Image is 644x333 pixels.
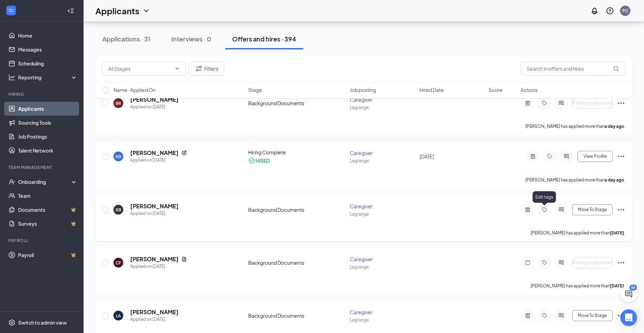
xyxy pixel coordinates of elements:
[605,177,624,183] b: a day ago
[524,313,532,318] svg: ActiveNote
[524,207,532,212] svg: ActiveNote
[18,189,78,203] a: Team
[18,217,78,231] a: SurveysCrown
[130,316,179,323] div: Applied on [DATE]
[116,154,121,160] div: KB
[545,154,554,159] svg: Tag
[18,29,78,42] a: Home
[18,248,78,262] a: PayrollCrown
[8,74,15,81] svg: Analysis
[248,157,255,164] svg: CheckmarkCircle
[181,256,187,262] svg: Document
[521,86,538,93] span: Actions
[195,64,203,73] svg: Filter
[350,309,415,316] div: Caregiver
[116,313,121,319] div: LA
[622,8,628,14] div: PC
[108,65,172,72] input: All Stages
[171,34,211,43] div: Interviews · 0
[130,255,179,263] h5: [PERSON_NAME]
[130,202,179,210] h5: [PERSON_NAME]
[419,153,434,160] span: [DATE]
[350,149,415,156] div: Caregiver
[562,154,571,159] svg: ActiveChat
[18,319,67,326] div: Switch to admin view
[8,164,76,170] div: Team Management
[130,157,187,164] div: Applied on [DATE]
[18,74,78,81] div: Reporting
[142,7,150,15] svg: ChevronDown
[557,207,565,212] svg: ActiveChat
[130,149,179,157] h5: [PERSON_NAME]
[256,157,270,164] div: HIRED
[248,149,346,156] div: Hiring Complete
[248,312,346,319] div: Background Documents
[8,178,15,185] svg: UserCheck
[248,259,346,266] div: Background Documents
[350,86,376,93] span: Job posting
[350,203,415,210] div: Caregiver
[557,260,565,265] svg: ActiveChat
[130,210,179,217] div: Applied on [DATE]
[18,203,78,217] a: DocumentsCrown
[350,317,415,323] div: Lagrange
[130,263,187,270] div: Applied on [DATE]
[525,123,625,129] p: [PERSON_NAME] has applied more than .
[617,258,625,267] svg: Ellipses
[181,150,187,156] svg: Reapply
[18,102,78,116] a: Applicants
[95,5,139,17] h1: Applicants
[610,283,624,288] b: [DATE]
[116,260,121,266] div: CF
[525,177,625,183] p: [PERSON_NAME] has applied more than .
[533,191,556,203] div: Edit tags
[610,230,624,235] b: [DATE]
[521,62,625,76] input: Search in offers and hires
[18,130,78,144] a: Job Postings
[605,124,624,129] b: a day ago
[174,66,180,71] svg: ChevronDown
[617,311,625,320] svg: Ellipses
[8,7,15,14] svg: WorkstreamLogo
[18,42,78,56] a: Messages
[531,283,625,289] p: [PERSON_NAME] has applied more than .
[419,86,444,93] span: Hired Date
[189,62,224,76] button: Filter Filters
[8,91,76,97] div: Hiring
[18,56,78,70] a: Scheduling
[629,285,637,291] div: 66
[572,260,613,265] span: Waiting on Applicant
[18,116,78,130] a: Sourcing Tools
[248,86,262,93] span: Stage
[248,206,346,213] div: Background Documents
[116,207,121,213] div: RB
[625,290,633,298] svg: ChatActive
[130,103,179,110] div: Applied on [DATE]
[350,256,415,263] div: Caregiver
[113,86,156,93] span: Name · Applied On
[18,178,72,185] div: Onboarding
[350,264,415,270] div: Lagrange
[590,7,599,15] svg: Notifications
[572,257,613,268] button: Waiting on Applicant
[617,152,625,161] svg: Ellipses
[130,308,179,316] h5: [PERSON_NAME]
[613,66,619,71] svg: MagnifyingGlass
[620,309,637,326] div: Open Intercom Messenger
[67,7,74,14] svg: Collapse
[617,206,625,214] svg: Ellipses
[620,286,637,302] button: ChatActive
[529,154,537,159] svg: ActiveNote
[540,313,549,318] svg: Tag
[8,238,76,243] div: Payroll
[578,313,607,318] span: Move To Stage
[583,154,607,159] span: View Profile
[578,151,613,162] button: View Profile
[350,158,415,164] div: Lagrange
[572,310,613,321] button: Move To Stage
[350,104,415,110] div: Lagrange
[540,207,549,212] svg: Tag
[578,207,607,212] span: Move To Stage
[8,319,15,326] svg: Settings
[350,211,415,217] div: Lagrange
